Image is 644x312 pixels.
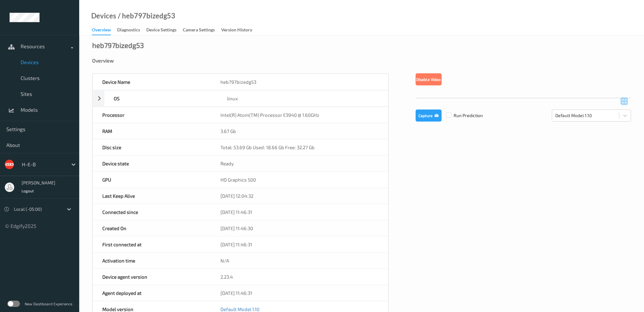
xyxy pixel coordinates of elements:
[93,269,211,285] div: Device agent version
[93,172,211,188] div: GPU
[211,74,388,90] div: heb797bizedg53
[92,90,388,107] div: OSlinux
[211,285,388,301] div: [DATE] 11:46:31
[93,236,211,252] div: First connected at
[93,74,211,90] div: Device Name
[92,42,144,48] div: heb797bizedg53
[93,156,211,171] div: Device state
[93,139,211,155] div: Disc size
[220,306,259,312] a: Default Model 1.10
[93,123,211,139] div: RAM
[211,236,388,252] div: [DATE] 11:46:31
[211,172,388,188] div: HD Graphics 500
[211,188,388,204] div: [DATE] 12:04:32
[221,26,258,35] a: Version History
[221,27,252,35] div: Version History
[116,13,175,19] div: / heb797bizedg53
[211,123,388,139] div: 3.67 Gb
[146,27,176,35] div: Device Settings
[211,139,388,155] div: Total: 53.69 Gb Used: 18.66 Gb Free: 32.27 Gb
[442,112,483,119] span: Run Prediction
[218,90,388,106] div: linux
[92,26,117,35] a: Overview
[92,27,111,35] div: Overview
[117,26,146,35] a: Diagnostics
[416,73,442,85] button: Disable Video
[104,90,218,106] div: OS
[211,220,388,236] div: [DATE] 11:46:30
[93,285,211,301] div: Agent deployed at
[91,13,116,19] a: Devices
[211,204,388,220] div: [DATE] 11:46:31
[211,107,388,123] div: Intel(R) Atom(TM) Processor E3940 @ 1.60GHz
[93,220,211,236] div: Created On
[211,156,388,171] div: Ready
[211,269,388,285] div: 2.23.4
[93,204,211,220] div: Connected since
[93,253,211,269] div: Activation time
[93,188,211,204] div: Last Keep Alive
[183,27,215,35] div: Camera Settings
[93,107,211,123] div: Processor
[146,26,183,35] a: Device Settings
[117,27,140,35] div: Diagnostics
[211,253,388,269] div: N/A
[183,26,221,35] a: Camera Settings
[92,57,631,64] div: Overview
[416,110,442,122] button: Capture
